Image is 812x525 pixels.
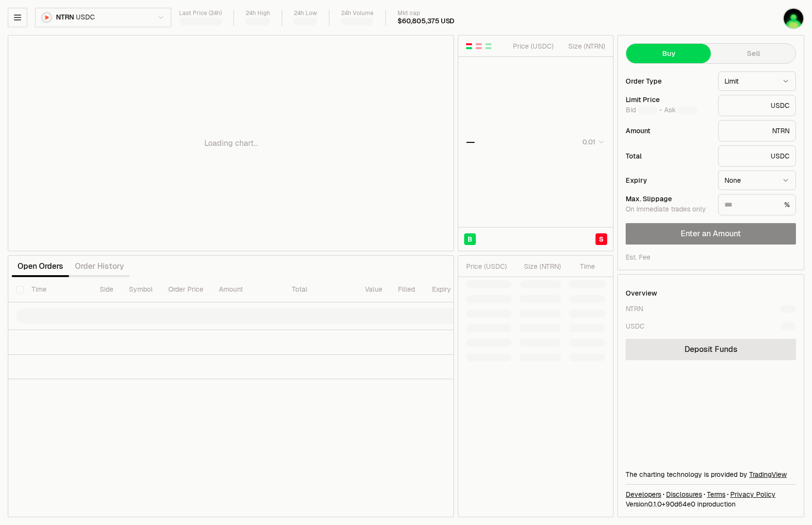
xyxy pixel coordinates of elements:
[211,277,284,302] th: Amount
[626,177,710,184] div: Expiry
[784,9,803,28] img: Kepl
[718,71,796,91] button: Limit
[626,153,710,159] div: Total
[718,194,796,215] div: %
[626,499,796,509] div: Version 0.1.0 + in production
[424,277,490,302] th: Expiry
[718,95,796,116] div: USDC
[485,42,492,50] button: Show Buy Orders Only
[204,138,258,149] p: Loading chart...
[599,234,604,244] span: S
[626,96,710,103] div: Limit Price
[749,470,787,479] a: TradingView
[520,262,561,271] div: Size ( NTRN )
[341,10,374,17] div: 24h Volume
[397,17,454,26] div: $60,805,375 USD
[626,78,710,85] div: Order Type
[246,10,270,17] div: 24h High
[626,127,710,134] div: Amount
[121,277,161,302] th: Symbol
[16,286,24,294] button: Select all
[569,262,595,271] div: Time
[562,41,605,51] div: Size ( NTRN )
[92,277,121,302] th: Side
[718,145,796,167] div: USDC
[69,257,130,276] button: Order History
[666,500,695,508] span: 90d64e0a1ffc4a47e39bc5baddb21423c64c2cb0
[161,277,211,302] th: Order Price
[468,234,472,244] span: B
[626,252,650,262] div: Est. Fee
[466,135,475,149] div: —
[626,195,710,202] div: Max. Slippage
[711,44,795,63] button: Sell
[397,10,454,17] div: Mkt cap
[626,490,661,499] a: Developers
[718,120,796,141] div: NTRN
[76,13,94,22] span: USDC
[466,262,511,271] div: Price ( USDC )
[510,41,554,51] div: Price ( USDC )
[357,277,390,302] th: Value
[24,277,92,302] th: Time
[626,288,657,298] div: Overview
[56,13,74,22] span: NTRN
[465,42,473,50] button: Show Buy and Sell Orders
[12,257,69,276] button: Open Orders
[42,13,51,22] img: NTRN Logo
[626,339,796,360] a: Deposit Funds
[626,304,643,314] div: NTRN
[390,277,424,302] th: Filled
[626,205,710,214] div: On immediate trades only
[718,171,796,190] button: None
[284,277,357,302] th: Total
[579,136,605,148] button: 0.01
[730,490,776,499] a: Privacy Policy
[707,490,725,499] a: Terms
[666,490,702,499] a: Disclosures
[664,106,697,115] span: Ask
[475,42,483,50] button: Show Sell Orders Only
[626,470,796,479] div: The charting technology is provided by
[626,44,711,63] button: Buy
[179,10,222,17] div: Last Price (24h)
[626,106,662,115] span: Bid -
[626,321,645,331] div: USDC
[294,10,317,17] div: 24h Low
